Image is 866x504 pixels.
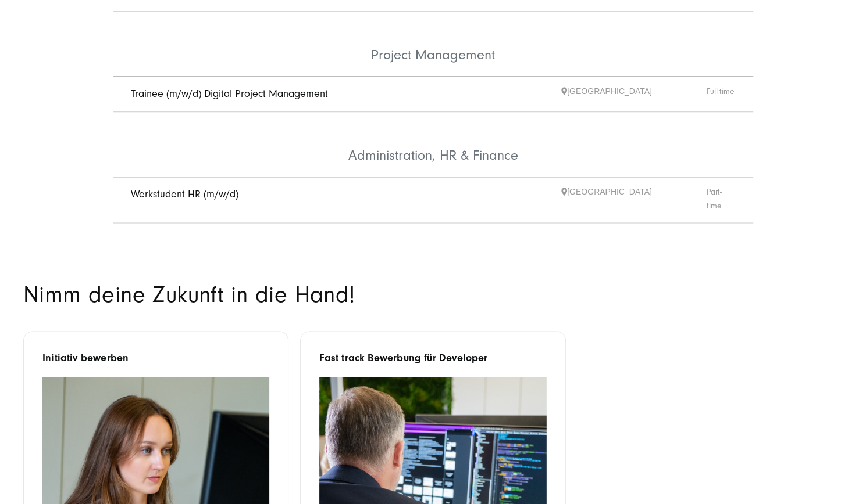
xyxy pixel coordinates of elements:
h6: Fast track Bewerbung für Developer [319,350,546,366]
li: Project Management [113,12,753,77]
li: Administration, HR & Finance [113,112,753,177]
h2: Nimm deine Zukunft in die Hand! [23,284,436,306]
span: Full-time [707,85,736,103]
span: [GEOGRAPHIC_DATA] [561,186,707,214]
h6: Initiativ bewerben [42,350,269,366]
a: Werkstudent HR (m/w/d) [131,188,238,200]
a: Trainee (m/w/d) Digital Project Management [131,88,328,100]
span: Part-time [707,186,736,214]
span: [GEOGRAPHIC_DATA] [561,85,707,103]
